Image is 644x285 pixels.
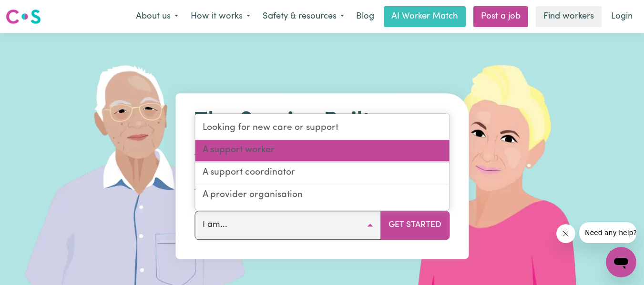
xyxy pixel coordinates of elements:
[384,6,466,27] a: AI Worker Match
[350,6,380,27] a: Blog
[194,108,450,163] h1: The Service Built Around You
[556,224,575,243] iframe: Close message
[130,7,184,27] button: About us
[606,247,636,277] iframe: Button to launch messaging window
[194,114,450,210] div: I am...
[536,6,602,27] a: Find workers
[195,118,449,140] a: Looking for new care or support
[195,140,449,162] a: A support worker
[194,211,381,239] button: I am...
[6,8,41,25] img: Careseekers logo
[605,6,638,27] a: Login
[473,6,528,27] a: Post a job
[184,7,256,27] button: How it works
[6,7,58,14] span: Need any help?
[6,6,41,28] a: Careseekers logo
[256,7,350,27] button: Safety & resources
[579,222,636,243] iframe: Message from company
[195,162,449,185] a: A support coordinator
[380,211,450,239] button: Get Started
[195,185,449,206] a: A provider organisation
